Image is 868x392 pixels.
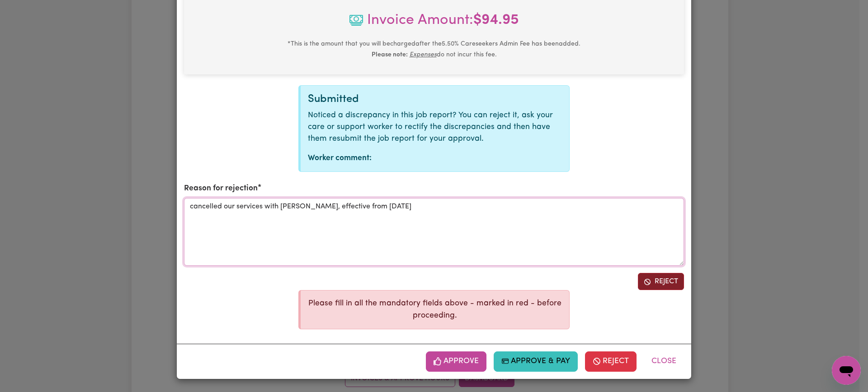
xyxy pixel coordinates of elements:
[308,298,562,322] p: Please fill in all the mandatory fields above - marked in red - before proceeding.
[372,51,408,58] b: Please note:
[644,351,684,371] button: Close
[426,351,486,371] button: Approve
[184,183,258,194] label: Reason for rejection
[638,273,684,290] button: Reject job report
[494,351,578,371] button: Approve & Pay
[585,351,637,371] button: Reject
[308,94,359,105] span: Submitted
[832,356,861,385] iframe: Button to launch messaging window
[288,41,580,58] small: This is the amount that you will be charged after the 5.50 % Careseekers Admin Fee has been added...
[184,198,684,266] textarea: cancelled our services with [PERSON_NAME], effective from [DATE]
[308,110,562,145] p: Noticed a discrepancy in this job report? You can reject it, ask your care or support worker to r...
[191,9,677,38] span: Invoice Amount:
[473,13,519,28] b: $ 94.95
[308,154,372,162] strong: Worker comment:
[410,51,437,58] u: Expenses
